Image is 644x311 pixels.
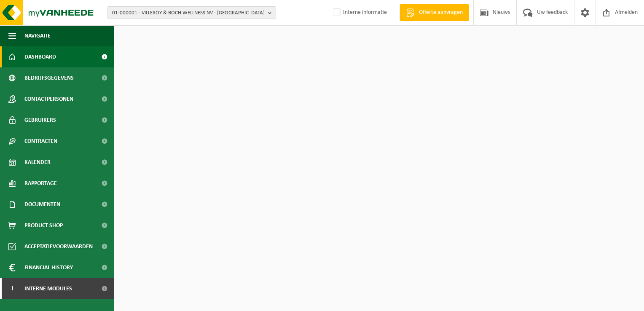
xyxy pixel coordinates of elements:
[24,278,72,299] span: Interne modules
[24,131,57,152] span: Contracten
[400,4,469,21] a: Offerte aanvragen
[24,88,73,110] span: Contactpersonen
[24,46,56,67] span: Dashboard
[24,236,93,257] span: Acceptatievoorwaarden
[24,173,57,194] span: Rapportage
[24,215,63,236] span: Product Shop
[107,6,276,19] button: 01-000001 - VILLEROY & BOCH WELLNESS NV - [GEOGRAPHIC_DATA]
[112,7,265,19] span: 01-000001 - VILLEROY & BOCH WELLNESS NV - [GEOGRAPHIC_DATA]
[24,67,74,88] span: Bedrijfsgegevens
[417,8,465,17] span: Offerte aanvragen
[24,110,56,131] span: Gebruikers
[24,194,60,215] span: Documenten
[24,257,73,278] span: Financial History
[8,278,16,299] span: I
[331,6,387,19] label: Interne informatie
[24,25,51,46] span: Navigatie
[24,152,51,173] span: Kalender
